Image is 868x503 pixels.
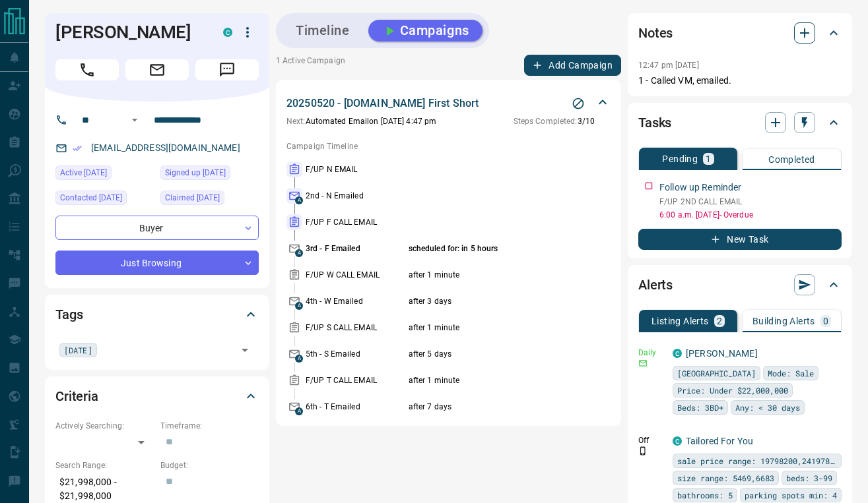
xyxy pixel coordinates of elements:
span: size range: 5469,6683 [677,471,774,485]
p: 3 / 10 [514,115,595,127]
p: Budget: [160,459,259,471]
p: Pending [662,154,698,163]
span: A [295,302,303,310]
a: [EMAIL_ADDRESS][DOMAIN_NAME] [91,142,240,153]
span: Price: Under $22,000,000 [677,384,788,397]
span: sale price range: 19798200,24197800 [677,454,837,467]
p: F/UP F CALL EMAIL [306,216,405,228]
p: 1 Active Campaign [276,55,345,76]
button: Stop Campaign [568,94,588,113]
span: Next: [286,117,306,126]
p: after 1 minute [409,322,574,334]
span: [GEOGRAPHIC_DATA] [677,367,756,380]
span: parking spots min: 4 [745,488,837,502]
div: Tasks [638,107,842,138]
p: 2nd - N Emailed [306,190,405,202]
p: after 7 days [409,401,574,413]
p: after 1 minute [409,374,574,386]
p: Timeframe: [160,420,259,432]
span: A [295,249,303,257]
div: Buyer [55,216,259,240]
span: Active [DATE] [60,166,107,179]
span: Mode: Sale [768,367,814,380]
div: 20250520 - [DOMAIN_NAME] First ShortStop CampaignNext:Automated Emailon [DATE] 4:47 pmSteps Compl... [286,93,611,130]
a: [PERSON_NAME] [686,348,758,359]
div: condos.ca [223,28,232,37]
div: condos.ca [673,349,682,358]
p: 6:00 a.m. [DATE] - Overdue [659,209,842,221]
p: after 3 days [409,295,574,307]
p: Listing Alerts [651,316,709,326]
div: condos.ca [673,436,682,446]
span: bathrooms: 5 [677,488,733,502]
button: Add Campaign [524,55,621,76]
span: Signed up [DATE] [165,166,226,179]
p: Off [638,434,665,446]
p: 20250520 - [DOMAIN_NAME] First Short [286,96,479,111]
p: Completed [768,155,815,164]
span: Contacted [DATE] [60,191,122,204]
span: [DATE] [64,343,92,357]
p: F/UP N EMAIL [306,163,405,175]
button: New Task [638,229,842,250]
h2: Tasks [638,112,671,133]
div: Criteria [55,380,259,412]
p: 2 [717,316,722,326]
span: beds: 3-99 [786,471,832,485]
span: Beds: 3BD+ [677,401,723,414]
span: Message [195,59,259,80]
p: F/UP 2ND CALL EMAIL [659,196,842,208]
p: after 5 days [409,348,574,360]
p: 5th - S Emailed [306,348,405,360]
svg: Push Notification Only [638,446,648,456]
span: A [295,196,303,204]
p: Actively Searching: [55,420,154,432]
p: scheduled for: in 5 hours [409,243,574,254]
p: 6th - T Emailed [306,401,405,413]
p: Building Alerts [752,316,815,326]
p: F/UP S CALL EMAIL [306,322,405,334]
p: Automated Email on [DATE] 4:47 pm [286,115,436,127]
span: A [295,355,303,363]
svg: Email [638,359,648,368]
p: after 1 minute [409,269,574,281]
p: F/UP T CALL EMAIL [306,374,405,386]
h2: Alerts [638,274,673,295]
h2: Criteria [55,386,98,407]
div: Just Browsing [55,251,259,275]
span: Call [55,59,119,80]
p: 12:47 pm [DATE] [638,61,699,70]
button: Open [236,341,254,359]
h2: Tags [55,304,83,325]
div: Tue Sep 09 2025 [55,165,154,184]
div: Tags [55,299,259,330]
h1: [PERSON_NAME] [55,22,203,43]
p: Search Range: [55,459,154,471]
h2: Notes [638,22,673,44]
span: A [295,407,303,415]
span: Steps Completed: [514,117,578,126]
p: Daily [638,347,665,359]
p: 0 [823,316,828,326]
div: Tue Sep 09 2025 [160,165,259,184]
a: Tailored For You [686,436,753,446]
p: F/UP W CALL EMAIL [306,269,405,281]
div: Alerts [638,269,842,301]
p: 1 [706,154,711,163]
p: 3rd - F Emailed [306,243,405,254]
span: Claimed [DATE] [165,191,220,204]
button: Campaigns [368,20,483,42]
span: Any: < 30 days [735,401,800,414]
span: Email [125,59,189,80]
p: 1 - Called VM, emailed. [638,74,842,88]
p: 4th - W Emailed [306,295,405,307]
p: Campaign Timeline [286,140,611,152]
button: Timeline [283,20,363,42]
svg: Email Verified [73,144,82,153]
p: Follow up Reminder [659,181,741,194]
div: Thu Sep 11 2025 [55,191,154,209]
div: Notes [638,17,842,49]
button: Open [127,112,143,128]
div: Thu Sep 11 2025 [160,191,259,209]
